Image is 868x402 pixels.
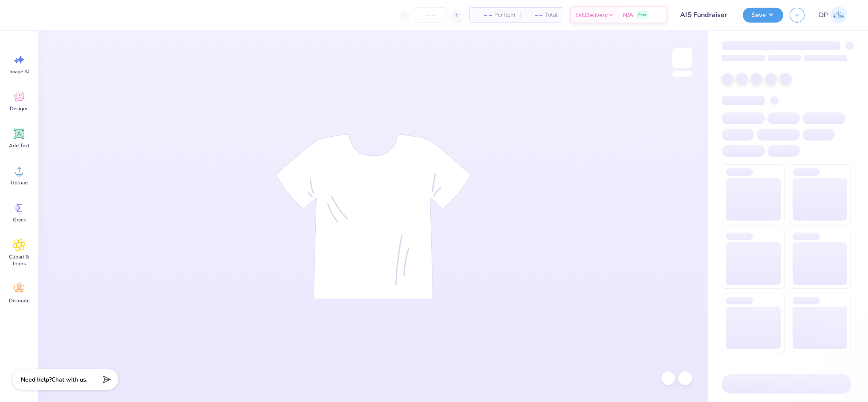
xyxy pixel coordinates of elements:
img: Darlene Padilla [830,6,847,23]
span: Total [545,11,558,20]
span: Free [638,12,646,18]
span: Decorate [9,297,29,304]
span: DP [819,10,828,20]
span: Est. Delivery [575,11,608,20]
a: DP [815,6,851,23]
span: Designs [10,105,29,112]
input: Untitled Design [674,6,736,23]
input: – – [414,7,447,23]
span: N/A [623,11,633,20]
span: – – [475,11,492,20]
span: Chat with us. [52,376,87,384]
span: – – [525,11,542,20]
span: Upload [11,179,28,186]
strong: Need help? [21,376,52,384]
span: Image AI [9,68,29,75]
img: tee-skeleton.svg [276,134,471,299]
span: Add Text [9,142,29,149]
span: Per Item [494,11,515,20]
span: Clipart & logos [5,253,33,267]
span: Greek [13,216,26,223]
button: Save [743,8,783,23]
